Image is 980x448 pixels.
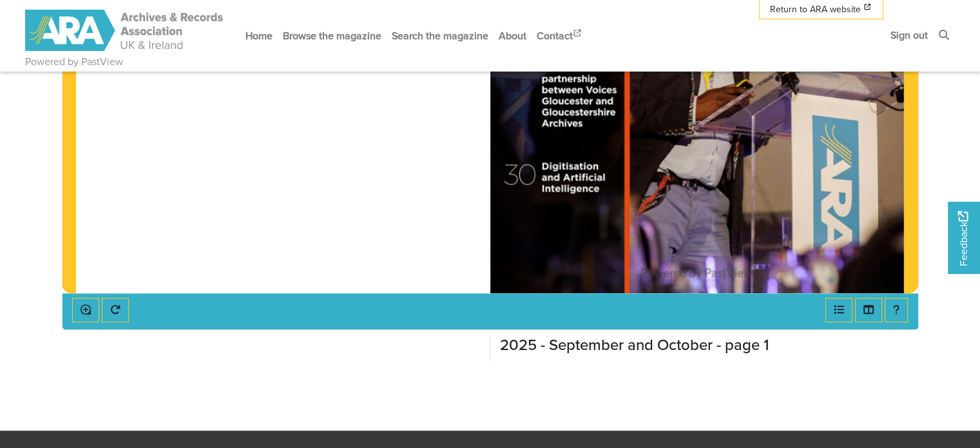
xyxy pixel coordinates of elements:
[278,19,387,53] a: Browse the magazine
[885,298,908,322] button: Help
[956,211,971,266] span: Feedback
[25,3,225,59] a: ARA - ARC Magazine | Powered by PastView logo
[240,19,278,53] a: Home
[532,19,588,53] a: Contact
[25,54,123,70] a: Powered by PastView
[494,19,532,53] a: About
[825,298,852,322] button: Open metadata window
[500,335,919,354] h2: 2025 - September and October - page 1
[387,19,494,53] a: Search the magazine
[25,10,225,51] img: ARA - ARC Magazine | Powered by PastView
[770,3,861,16] span: Return to ARA website
[72,298,99,322] button: Enable or disable loupe tool (Alt+L)
[102,298,129,322] button: Rotate the book
[948,202,980,274] a: Would you like to provide feedback?
[855,298,882,322] button: Thumbnails
[885,18,933,52] a: Sign out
